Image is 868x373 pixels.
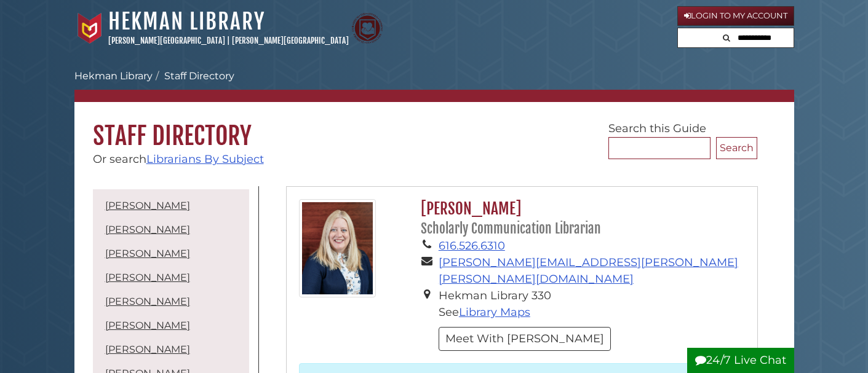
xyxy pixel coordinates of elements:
[105,248,190,259] a: [PERSON_NAME]
[146,152,264,166] a: Librarians By Subject
[105,296,190,307] a: [PERSON_NAME]
[105,320,190,331] a: [PERSON_NAME]
[677,6,794,26] a: Login to My Account
[439,256,738,286] a: [PERSON_NAME][EMAIL_ADDRESS][PERSON_NAME][PERSON_NAME][DOMAIN_NAME]
[74,102,794,151] h1: Staff Directory
[415,199,744,238] h2: [PERSON_NAME]
[439,288,745,321] li: Hekman Library 330 See
[687,348,794,373] button: 24/7 Live Chat
[723,34,730,42] i: Search
[108,36,225,45] a: [PERSON_NAME][GEOGRAPHIC_DATA]
[74,70,153,82] a: Hekman Library
[439,239,505,253] a: 616.526.6310
[352,13,383,44] img: Calvin Theological Seminary
[108,8,265,35] a: Hekman Library
[93,152,264,166] span: Or search
[439,327,611,351] button: Meet With [PERSON_NAME]
[232,36,349,45] a: [PERSON_NAME][GEOGRAPHIC_DATA]
[716,137,757,159] button: Search
[105,272,190,283] a: [PERSON_NAME]
[105,224,190,235] a: [PERSON_NAME]
[105,344,190,355] a: [PERSON_NAME]
[299,199,376,297] img: gina_bolger_125x160.jpg
[459,305,530,319] a: Library Maps
[164,70,234,82] a: Staff Directory
[105,200,190,211] a: [PERSON_NAME]
[74,13,105,44] img: Calvin University
[74,69,794,102] nav: breadcrumb
[719,28,734,45] button: Search
[227,36,230,45] span: |
[421,221,601,237] small: Scholarly Communication Librarian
